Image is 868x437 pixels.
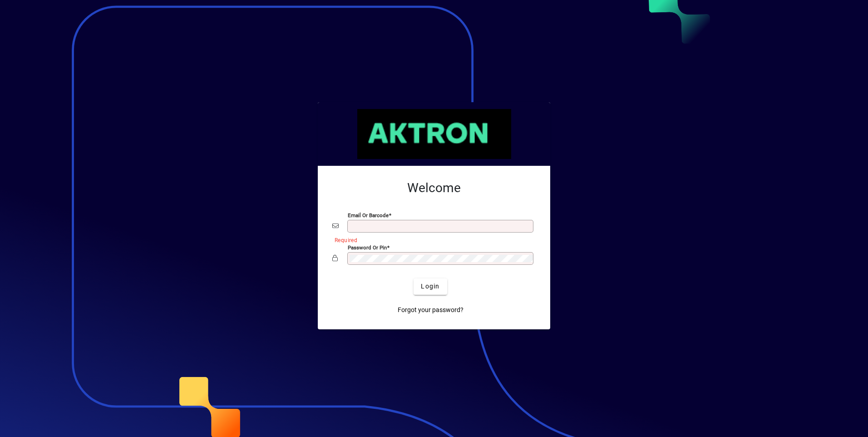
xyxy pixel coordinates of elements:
span: Forgot your password? [398,305,464,315]
mat-error: Required [335,235,528,244]
mat-label: Password or Pin [348,244,387,250]
mat-label: Email or Barcode [348,212,389,218]
a: Forgot your password? [394,302,467,318]
button: Login [414,278,447,295]
span: Login [421,282,439,291]
h2: Welcome [332,180,536,196]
